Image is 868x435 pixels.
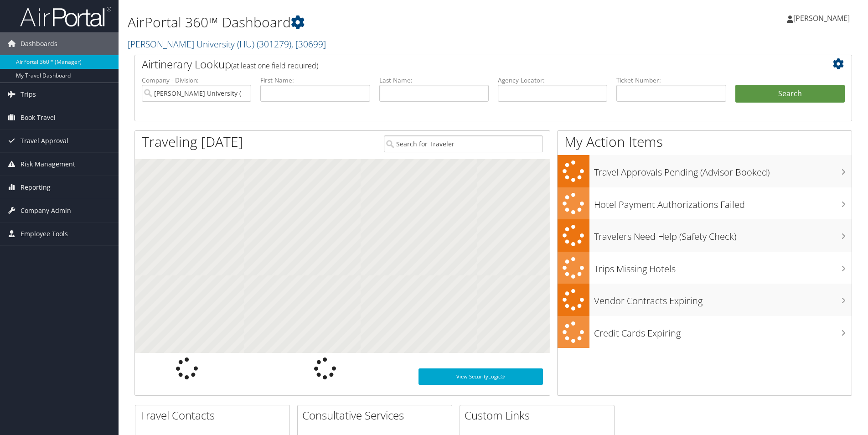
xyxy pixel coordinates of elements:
span: Company Admin [21,199,71,222]
label: Ticket Number: [616,76,726,85]
h3: Trips Missing Hotels [594,258,852,275]
span: , [ 30699 ] [291,38,326,50]
span: Dashboards [21,32,57,55]
h1: My Action Items [558,132,852,151]
a: Hotel Payment Authorizations Failed [558,187,852,220]
a: Vendor Contracts Expiring [558,284,852,316]
input: Search for Traveler [384,135,543,152]
span: [PERSON_NAME] [793,13,850,23]
span: Travel Approval [21,129,68,152]
button: Search [735,85,845,103]
h3: Vendor Contracts Expiring [594,290,852,307]
a: View SecurityLogic® [418,368,543,385]
a: Trips Missing Hotels [558,252,852,284]
a: [PERSON_NAME] University (HU) [128,38,326,50]
h2: Airtinerary Lookup [142,57,785,72]
label: Agency Locator: [498,76,607,85]
h3: Travel Approvals Pending (Advisor Booked) [594,161,852,179]
span: Employee Tools [21,223,68,245]
label: First Name: [260,76,370,85]
h2: Travel Contacts [140,408,289,423]
span: Trips [21,83,36,106]
span: Risk Management [21,153,75,176]
h1: Traveling [DATE] [142,132,243,151]
label: Company - Division: [142,76,251,85]
img: airportal-logo.png [20,6,111,27]
h1: AirPortal 360™ Dashboard [128,13,615,32]
h3: Credit Cards Expiring [594,322,852,340]
h3: Hotel Payment Authorizations Failed [594,194,852,211]
a: [PERSON_NAME] [787,5,859,32]
span: ( 301279 ) [257,38,291,50]
a: Travelers Need Help (Safety Check) [558,219,852,252]
h2: Consultative Services [302,408,452,423]
h3: Travelers Need Help (Safety Check) [594,226,852,243]
span: Reporting [21,176,51,199]
label: Last Name: [379,76,489,85]
a: Travel Approvals Pending (Advisor Booked) [558,155,852,187]
h2: Custom Links [465,408,614,423]
span: (at least one field required) [231,61,318,71]
a: Credit Cards Expiring [558,316,852,348]
span: Book Travel [21,106,56,129]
